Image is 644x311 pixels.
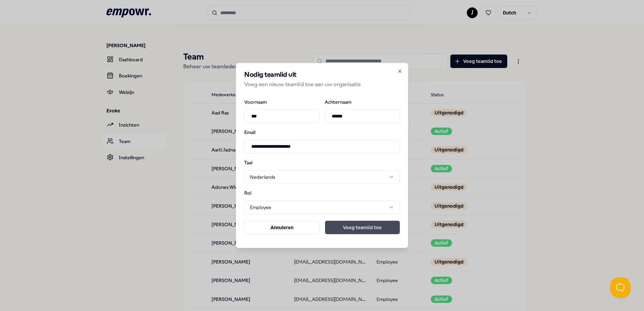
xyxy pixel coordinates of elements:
[244,80,400,89] p: Voeg een nieuw teamlid toe aan uw organisatie
[244,221,320,234] button: Annuleren
[325,221,400,234] button: Voeg teamlid toe
[244,71,400,78] h2: Nodig teamlid uit
[244,130,400,134] label: Email
[244,160,279,165] label: Taal
[325,99,400,104] label: Achternaam
[244,99,319,104] label: Voornaam
[244,191,279,195] label: Rol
